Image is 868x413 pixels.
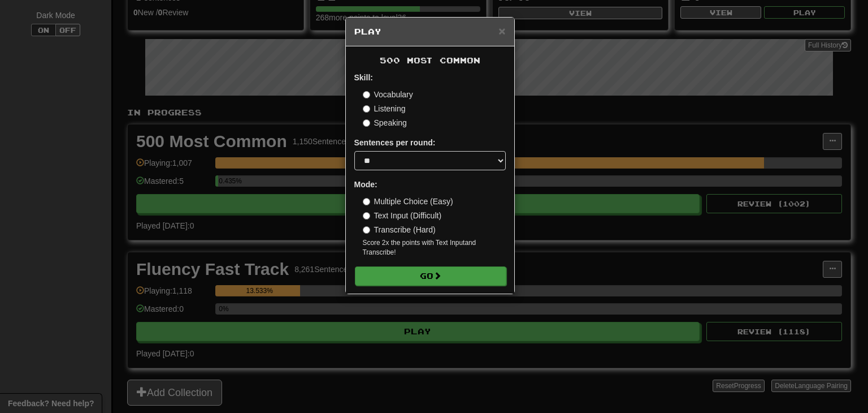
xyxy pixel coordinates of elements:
[363,117,407,128] label: Speaking
[363,210,442,221] label: Text Input (Difficult)
[363,212,370,220] input: Text Input (Difficult)
[363,103,406,114] label: Listening
[363,226,370,234] input: Transcribe (Hard)
[363,119,370,127] input: Speaking
[380,55,480,65] span: 500 Most Common
[354,137,436,148] label: Sentences per round:
[354,26,506,37] h5: Play
[355,266,506,286] button: Go
[363,198,370,205] input: Multiple Choice (Easy)
[498,25,505,37] button: Close
[363,89,413,100] label: Vocabulary
[363,196,453,207] label: Multiple Choice (Easy)
[363,224,436,235] label: Transcribe (Hard)
[354,73,373,82] strong: Skill:
[363,238,506,257] small: Score 2x the points with Text Input and Transcribe !
[498,24,505,37] span: ×
[363,105,370,113] input: Listening
[363,91,370,98] input: Vocabulary
[354,180,377,189] strong: Mode:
